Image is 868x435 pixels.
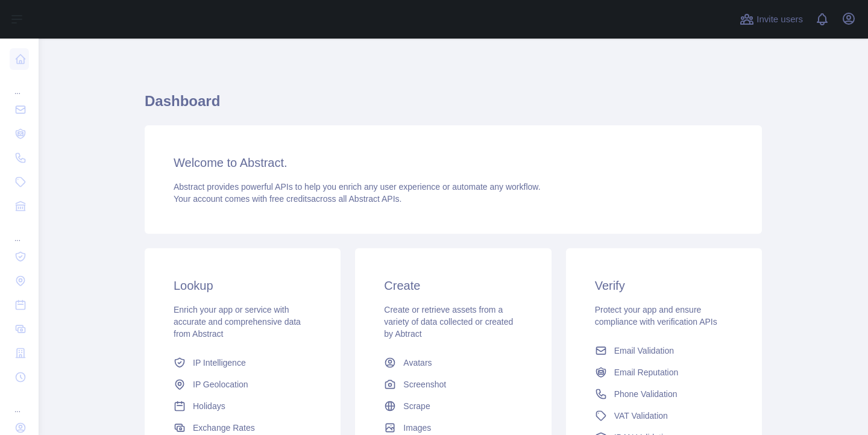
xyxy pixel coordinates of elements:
a: Email Reputation [590,361,738,383]
button: Invite users [737,10,805,29]
span: Email Validation [614,345,674,357]
span: Scrape [403,400,430,412]
span: VAT Validation [614,410,668,422]
div: ... [10,219,29,243]
a: Holidays [169,395,316,417]
a: Email Validation [590,340,738,361]
span: IP Intelligence [193,357,246,369]
span: Create or retrieve assets from a variety of data collected or created by Abtract [384,305,513,339]
span: IP Geolocation [193,378,248,390]
h1: Dashboard [145,92,762,120]
span: Images [403,422,431,434]
span: Enrich your app or service with accurate and comprehensive data from Abstract [174,305,301,339]
h3: Verify [595,277,733,294]
span: Your account comes with across all Abstract APIs. [174,194,401,204]
span: Holidays [193,400,225,412]
a: Avatars [379,352,527,374]
span: Phone Validation [614,388,678,400]
h3: Create [384,277,522,294]
div: ... [10,72,29,96]
a: IP Geolocation [169,374,316,395]
span: Protect your app and ensure compliance with verification APIs [595,305,717,327]
span: Avatars [403,357,432,369]
span: free credits [269,194,311,204]
a: VAT Validation [590,405,738,427]
span: Email Reputation [614,366,679,378]
span: Invite users [756,13,803,27]
a: Scrape [379,395,527,417]
span: Abstract provides powerful APIs to help you enrich any user experience or automate any workflow. [174,182,541,192]
h3: Lookup [174,277,312,294]
span: Exchange Rates [193,422,255,434]
h3: Welcome to Abstract. [174,154,733,171]
a: Phone Validation [590,383,738,405]
a: Screenshot [379,374,527,395]
div: ... [10,390,29,415]
span: Screenshot [403,378,446,390]
a: IP Intelligence [169,352,316,374]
